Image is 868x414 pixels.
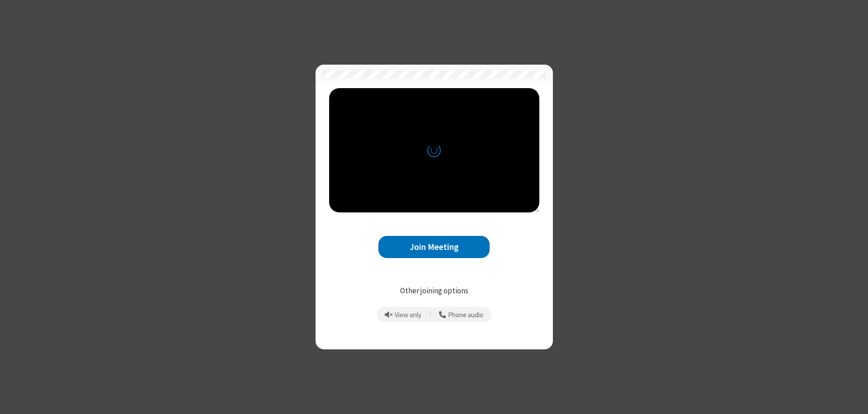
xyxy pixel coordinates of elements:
span: View only [395,311,421,319]
span: | [429,308,431,321]
button: Use your phone for mic and speaker while you view the meeting on this device. [436,307,487,322]
p: Other joining options [329,285,539,297]
button: Join Meeting [378,236,490,258]
button: Prevent echo when there is already an active mic and speaker in the room. [382,307,425,322]
span: Phone audio [448,311,483,319]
